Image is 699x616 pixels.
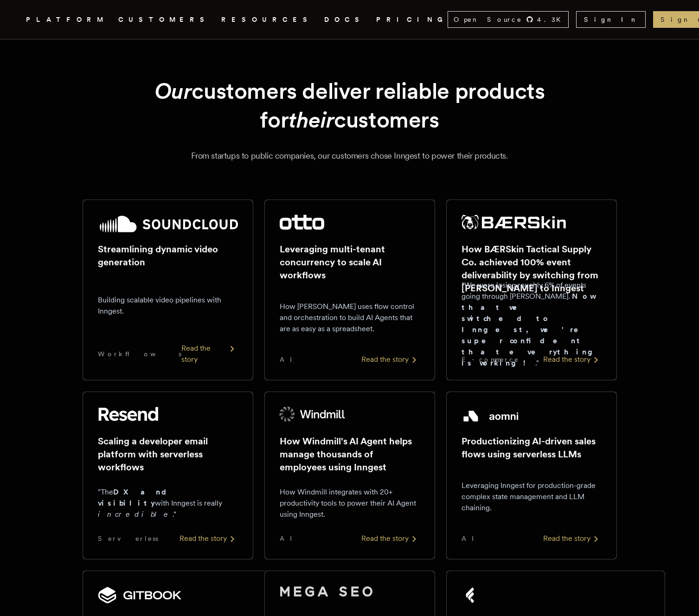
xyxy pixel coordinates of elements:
a: PRICING [376,14,448,26]
img: Resend [98,407,158,422]
span: AI [462,534,482,543]
p: "We were losing roughly 6% of events going through [PERSON_NAME]. ." [462,280,602,369]
h2: Scaling a developer email platform with serverless workflows [98,435,238,474]
a: Windmill logoHow Windmill's AI Agent helps manage thousands of employees using InngestHow Windmil... [264,391,435,559]
p: "The with Inngest is really ." [98,487,238,520]
span: E-commerce [462,355,519,364]
div: Read the story [361,354,420,365]
h2: Productionizing AI-driven sales flows using serverless LLMs [462,435,602,461]
span: AI [280,355,300,364]
button: PLATFORM [26,14,107,26]
a: CUSTOMERS [118,14,210,26]
div: Read the story [543,354,602,365]
p: How [PERSON_NAME] uses flow control and orchestration to build AI Agents that are as easy as a sp... [280,301,420,334]
strong: DX and visibility [98,488,174,507]
div: Read the story [180,533,238,544]
span: Serverless [98,534,158,543]
h2: Streamlining dynamic video generation [98,243,238,269]
img: Fey [462,586,480,604]
h2: How BÆRSkin Tactical Supply Co. achieved 100% event deliverability by switching from [PERSON_NAME... [462,243,602,295]
h2: How Windmill's AI Agent helps manage thousands of employees using Inngest [280,435,420,474]
a: Resend logoScaling a developer email platform with serverless workflows"TheDX and visibilitywith ... [83,391,253,559]
p: From startups to public companies, our customers chose Inngest to power their products. [37,149,662,162]
div: Read the story [181,343,238,365]
a: DOCS [324,14,365,26]
h2: Leveraging multi-tenant concurrency to scale AI workflows [280,243,420,282]
span: AI [280,534,300,543]
a: Otto logoLeveraging multi-tenant concurrency to scale AI workflowsHow [PERSON_NAME] uses flow con... [264,199,435,380]
img: BÆRSkin Tactical Supply Co. [462,215,566,230]
img: SoundCloud [98,215,238,233]
img: GitBook [98,586,182,604]
button: RESOURCES [221,14,313,26]
img: Otto [280,215,324,230]
span: Workflows [98,349,181,359]
h1: customers deliver reliable products for customers [105,77,595,135]
em: incredible [98,510,173,519]
div: Read the story [361,533,420,544]
div: Read the story [543,533,602,544]
strong: Now that we switched to Inngest, we're super confident that everything is working! [462,292,600,367]
span: Open Source [454,15,522,24]
em: Our [154,77,192,104]
em: their [289,106,334,133]
p: How Windmill integrates with 20+ productivity tools to power their AI Agent using Inngest. [280,487,420,520]
a: Sign In [576,11,646,28]
img: Aomni [462,407,520,425]
a: BÆRSkin Tactical Supply Co. logoHow BÆRSkin Tactical Supply Co. achieved 100% event deliverabilit... [446,199,617,380]
p: Leveraging Inngest for production-grade complex state management and LLM chaining. [462,480,602,513]
img: Windmill [280,407,346,422]
img: Mega SEO [280,586,372,597]
span: 4.3 K [537,15,566,24]
a: SoundCloud logoStreamlining dynamic video generationBuilding scalable video pipelines with Innges... [83,199,253,380]
p: Building scalable video pipelines with Inngest. [98,295,238,317]
a: Aomni logoProductionizing AI-driven sales flows using serverless LLMsLeveraging Inngest for produ... [446,391,617,559]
